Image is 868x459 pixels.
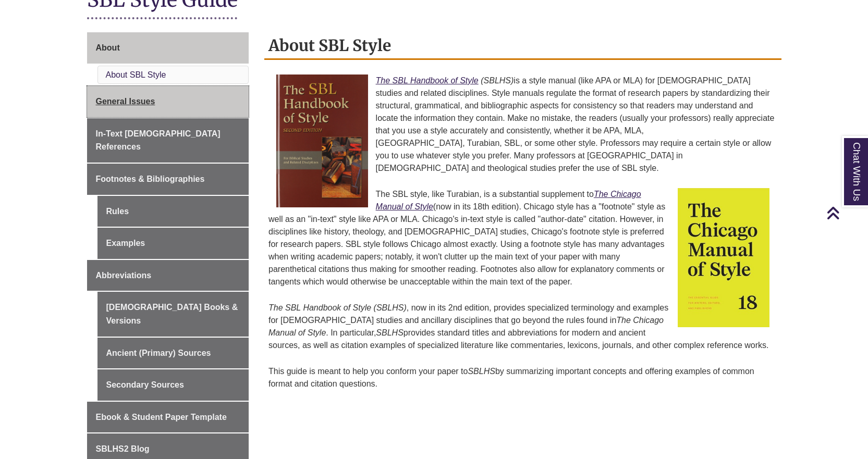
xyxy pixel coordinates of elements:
[96,175,205,183] span: Footnotes & Bibliographies
[87,86,249,117] a: General Issues
[87,402,249,433] a: Ebook & Student Paper Template
[96,43,120,52] span: About
[264,32,781,60] h2: About SBL Style
[376,328,403,337] em: SBLHS
[87,260,249,291] a: Abbreviations
[376,76,479,85] a: The SBL Handbook of Style
[96,129,221,152] span: In-Text [DEMOGRAPHIC_DATA] References
[376,190,641,211] a: The Chicago Manual of Style
[268,70,777,179] p: is a style manual (like APA or MLA) for [DEMOGRAPHIC_DATA] studies and related disciplines. Style...
[87,164,249,195] a: Footnotes & Bibliographies
[96,413,227,421] span: Ebook & Student Paper Template
[87,118,249,163] a: In-Text [DEMOGRAPHIC_DATA] References
[268,184,777,292] p: The SBL style, like Turabian, is a substantial supplement to (now in its 18th edition). Chicago s...
[481,76,514,85] em: (SBLHS)
[97,292,249,336] a: [DEMOGRAPHIC_DATA] Books & Versions
[106,70,166,79] a: About SBL Style
[97,369,249,401] a: Secondary Sources
[96,271,152,280] span: Abbreviations
[96,444,150,453] span: SBLHS2 Blog
[268,297,777,356] p: , now in its 2nd edition, provides specialized terminology and examples for [DEMOGRAPHIC_DATA] st...
[97,196,249,227] a: Rules
[268,361,777,394] p: This guide is meant to help you conform your paper to by summarizing important concepts and offer...
[826,206,865,220] a: Back to Top
[97,228,249,259] a: Examples
[268,303,407,312] em: The SBL Handbook of Style (SBLHS)
[97,338,249,369] a: Ancient (Primary) Sources
[468,367,495,376] em: SBLHS
[87,32,249,64] a: About
[96,97,155,106] span: General Issues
